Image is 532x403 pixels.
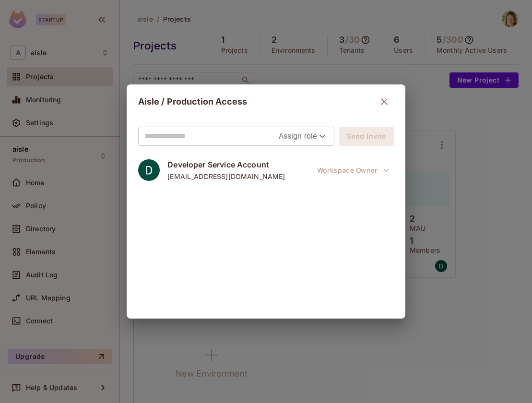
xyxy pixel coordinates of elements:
div: Aisle / Production Access [138,92,393,111]
button: Send Invite [339,127,393,146]
span: Developer Service Account [167,159,285,170]
img: ACg8ocLrsNDf4WNkATNg3os5somcP2K-3MYB5YagkxP2NwDhxV9U_w=s96-c [138,159,160,181]
span: [EMAIL_ADDRESS][DOMAIN_NAME] [167,172,285,181]
button: Workspace Owner [312,161,394,180]
span: This role was granted at the workspace level [312,161,394,180]
div: Assign role [279,129,329,144]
